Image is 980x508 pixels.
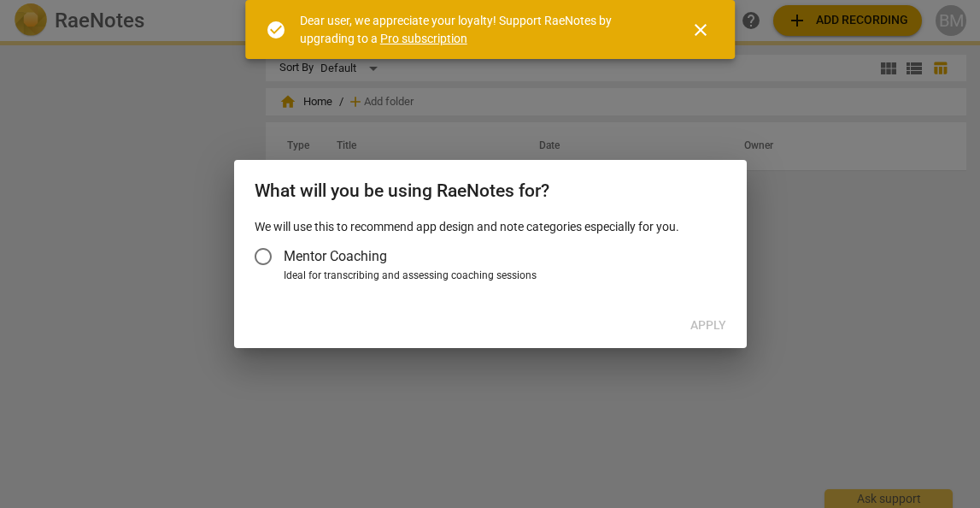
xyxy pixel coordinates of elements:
span: close [690,20,711,40]
p: We will use this to recommend app design and note categories especially for you. [255,218,726,236]
h2: What will you be using RaeNotes for? [255,180,726,202]
div: Account type [255,236,726,284]
div: Ideal for transcribing and assessing coaching sessions [284,269,721,284]
span: Mentor Coaching [284,246,387,266]
a: Pro subscription [380,32,467,45]
div: Dear user, we appreciate your loyalty! Support RaeNotes by upgrading to a [300,12,660,47]
span: check_circle [266,20,286,40]
button: Close [680,9,721,50]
